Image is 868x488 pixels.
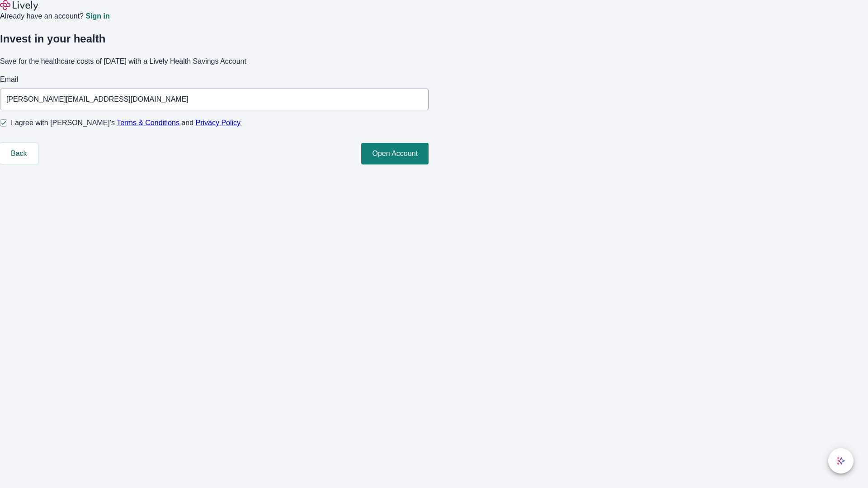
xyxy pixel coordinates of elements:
span: I agree with [PERSON_NAME]’s and [11,117,241,128]
button: Open Account [361,143,429,164]
a: Privacy Policy [196,119,241,127]
button: chat [828,448,854,474]
svg: Lively AI Assistant [836,456,845,465]
a: Terms & Conditions [117,119,179,127]
a: Sign in [85,13,109,20]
